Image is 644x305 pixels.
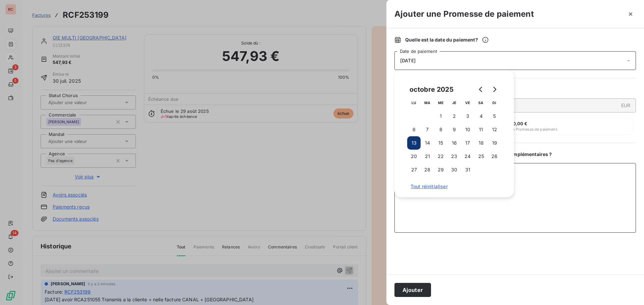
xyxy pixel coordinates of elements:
button: 13 [407,136,421,150]
button: 20 [407,150,421,163]
button: 31 [461,163,474,176]
button: 21 [421,150,434,163]
button: 15 [434,136,447,150]
th: mardi [421,96,434,109]
button: 4 [474,109,488,123]
button: 2 [447,109,461,123]
button: 25 [474,150,488,163]
th: lundi [407,96,421,109]
button: 26 [488,150,501,163]
th: samedi [474,96,488,109]
button: 27 [407,163,421,176]
h3: Ajouter une Promesse de paiement [394,8,534,20]
button: 18 [474,136,488,150]
th: vendredi [461,96,474,109]
button: 17 [461,136,474,150]
button: 24 [461,150,474,163]
button: 11 [474,123,488,136]
button: 7 [421,123,434,136]
button: 28 [421,163,434,176]
button: 12 [488,123,501,136]
button: 19 [488,136,501,150]
button: Go to previous month [474,83,488,96]
button: 5 [488,109,501,123]
iframe: Intercom live chat [621,282,637,298]
button: 23 [447,150,461,163]
button: 16 [447,136,461,150]
span: 0,00 € [513,121,528,126]
div: octobre 2025 [407,84,456,95]
button: 14 [421,136,434,150]
button: Go to next month [488,83,501,96]
th: jeudi [447,96,461,109]
span: Quelle est la date du paiement ? [405,36,489,43]
button: 1 [434,109,447,123]
button: 8 [434,123,447,136]
button: 30 [447,163,461,176]
button: 29 [434,163,447,176]
button: 10 [461,123,474,136]
button: 9 [447,123,461,136]
th: mercredi [434,96,447,109]
button: Ajouter [394,283,431,297]
span: Tout réinitialiser [411,184,498,189]
th: dimanche [488,96,501,109]
button: 6 [407,123,421,136]
span: [DATE] [400,58,416,63]
button: 3 [461,109,474,123]
button: 22 [434,150,447,163]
